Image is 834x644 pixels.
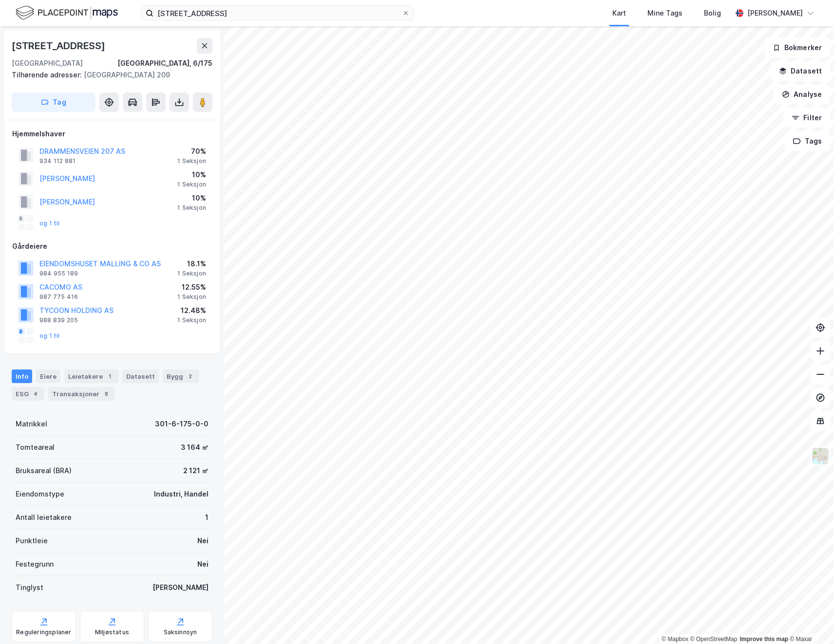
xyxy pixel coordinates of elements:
[181,442,208,453] div: 3 164 ㎡
[152,582,208,593] div: [PERSON_NAME]
[12,71,84,79] span: Tilhørende adresser:
[12,369,32,383] div: Info
[16,628,71,636] div: Reguleringsplaner
[105,371,114,381] div: 1
[164,628,197,636] div: Saksinnsyn
[647,7,682,19] div: Mine Tags
[12,240,212,252] div: Gårdeiere
[764,38,830,57] button: Bokmerker
[783,108,830,128] button: Filter
[16,535,48,547] div: Punktleie
[774,85,830,104] button: Analyse
[16,512,72,523] div: Antall leietakere
[811,447,830,465] img: Z
[747,7,803,19] div: [PERSON_NAME]
[177,181,206,188] div: 1 Seksjon
[785,597,834,644] iframe: Chat Widget
[163,369,199,383] div: Bygg
[117,57,212,69] div: [GEOGRAPHIC_DATA], 6/175
[12,387,44,401] div: ESG
[95,628,129,636] div: Miljøstatus
[183,465,208,477] div: 2 121 ㎡
[16,442,55,453] div: Tomteareal
[785,131,830,151] button: Tags
[177,192,206,204] div: 10%
[12,57,83,69] div: [GEOGRAPHIC_DATA]
[101,389,111,399] div: 8
[785,597,834,644] div: Kontrollprogram for chat
[12,38,107,54] div: [STREET_ADDRESS]
[16,488,64,500] div: Eiendomstype
[612,7,626,19] div: Kart
[39,157,76,165] div: 934 112 881
[771,61,830,81] button: Datasett
[16,418,47,430] div: Matrikkel
[177,146,206,157] div: 70%
[177,316,206,324] div: 1 Seksjon
[704,7,721,19] div: Bolig
[16,582,43,593] div: Tinglyst
[177,169,206,181] div: 10%
[12,128,212,140] div: Hjemmelshaver
[122,369,159,383] div: Datasett
[39,270,78,277] div: 984 955 189
[662,636,688,643] a: Mapbox
[153,6,402,20] input: Søk på adresse, matrikkel, gårdeiere, leietakere eller personer
[154,488,208,500] div: Industri, Handel
[177,258,206,270] div: 18.1%
[177,157,206,165] div: 1 Seksjon
[177,293,206,301] div: 1 Seksjon
[177,305,206,316] div: 12.48%
[16,4,118,21] img: logo.f888ab2527a4732fd821a326f86c7f29.svg
[16,558,54,570] div: Festegrunn
[185,371,195,381] div: 2
[197,535,208,547] div: Nei
[31,389,40,399] div: 4
[690,636,738,643] a: OpenStreetMap
[205,512,208,523] div: 1
[155,418,208,430] div: 301-6-175-0-0
[177,204,206,212] div: 1 Seksjon
[39,293,78,301] div: 987 775 416
[48,387,115,401] div: Transaksjoner
[16,465,72,477] div: Bruksareal (BRA)
[36,369,60,383] div: Eiere
[64,369,118,383] div: Leietakere
[740,636,788,643] a: Improve this map
[39,316,78,324] div: 988 839 205
[197,558,208,570] div: Nei
[12,69,205,81] div: [GEOGRAPHIC_DATA] 209
[177,281,206,293] div: 12.55%
[12,92,95,112] button: Tag
[177,270,206,277] div: 1 Seksjon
